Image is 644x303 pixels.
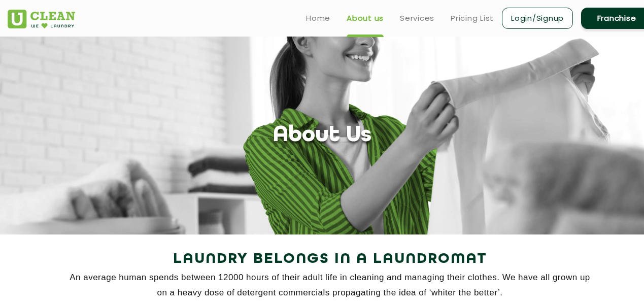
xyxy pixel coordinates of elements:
img: UClean Laundry and Dry Cleaning [8,10,75,28]
a: About us [347,12,384,24]
a: Home [306,12,330,24]
h1: About Us [273,123,371,149]
a: Login/Signup [502,8,573,29]
a: Services [400,12,434,24]
a: Pricing List [451,12,494,24]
